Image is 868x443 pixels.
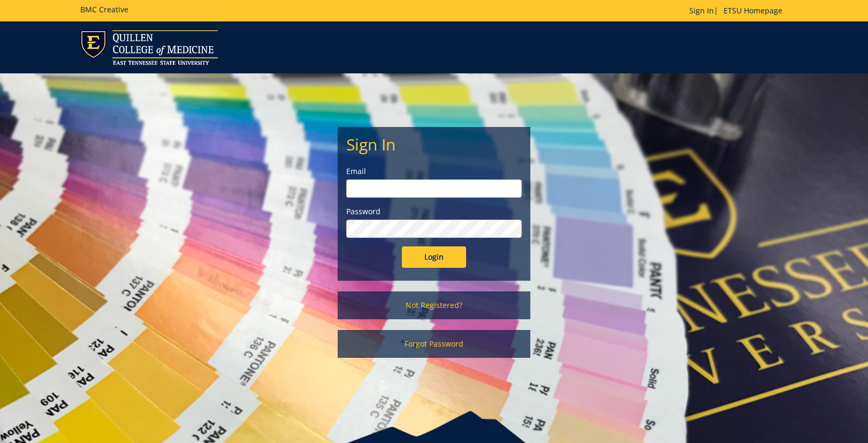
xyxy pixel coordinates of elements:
a: Forgot Password [338,330,530,358]
a: Sign In [689,5,714,16]
img: ETSU logo [80,30,218,65]
h5: BMC Creative [80,5,128,13]
label: Email [346,166,522,177]
label: Password [346,206,522,217]
p: | [689,5,788,16]
h2: Sign In [346,136,522,153]
a: ETSU Homepage [718,5,788,16]
a: Not Registered? [338,291,530,319]
input: Login [402,246,466,268]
